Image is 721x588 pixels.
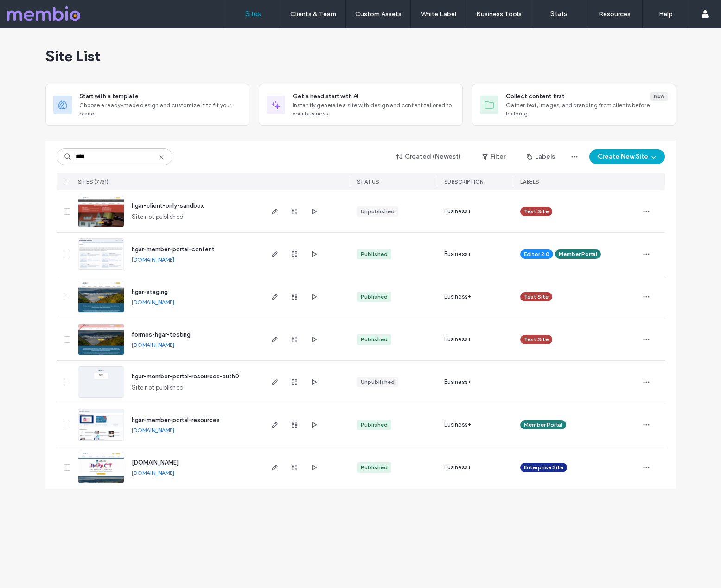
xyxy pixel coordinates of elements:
span: Site not published [132,383,184,392]
a: hgar-client-only-sandbox [132,202,204,209]
label: White Label [421,10,456,18]
span: Test Site [524,293,549,301]
a: hgar-staging [132,288,168,295]
span: LABELS [520,179,539,185]
label: Clients & Team [290,10,336,18]
span: Business+ [444,420,472,429]
a: [DOMAIN_NAME] [132,427,174,434]
div: Collect content firstNewGather text, images, and branding from clients before building. [472,84,676,126]
span: Business+ [444,335,472,344]
div: Unpublished [361,207,395,216]
button: Create New Site [589,149,665,164]
span: Member Portal [559,250,597,258]
span: Business+ [444,377,472,387]
div: Published [361,421,388,429]
span: Site not published [132,212,184,222]
label: Resources [599,10,631,18]
span: SUBSCRIPTION [444,179,484,185]
span: Enterprise Site [524,463,563,472]
span: SITES (7/31) [78,179,109,185]
button: Created (Newest) [388,149,469,164]
span: Collect content first [506,92,565,101]
div: Published [361,250,388,258]
a: formos-hgar-testing [132,331,191,338]
span: Test Site [524,335,549,344]
span: STATUS [357,179,379,185]
a: [DOMAIN_NAME] [132,299,174,306]
div: New [650,92,668,101]
span: Start with a template [79,92,139,101]
a: hgar-member-portal-content [132,246,215,253]
span: Instantly generate a site with design and content tailored to your business. [293,101,455,118]
div: Get a head start with AIInstantly generate a site with design and content tailored to your business. [259,84,463,126]
div: Unpublished [361,378,395,386]
span: Choose a ready-made design and customize it to fit your brand. [79,101,242,118]
div: Published [361,335,388,344]
a: [DOMAIN_NAME] [132,469,174,476]
span: Get a head start with AI [293,92,358,101]
div: Published [361,463,388,472]
span: Site List [45,47,101,65]
span: Business+ [444,463,472,472]
span: Business+ [444,292,472,301]
a: [DOMAIN_NAME] [132,459,179,466]
span: Gather text, images, and branding from clients before building. [506,101,668,118]
a: [DOMAIN_NAME] [132,256,174,263]
span: Member Portal [524,421,562,429]
span: Test Site [524,207,549,216]
div: Start with a templateChoose a ready-made design and customize it to fit your brand. [45,84,249,126]
label: Stats [550,10,568,18]
span: Editor 2.0 [524,250,549,258]
label: Help [659,10,673,18]
label: Business Tools [476,10,522,18]
a: hgar-member-portal-resources [132,416,220,423]
label: Custom Assets [355,10,402,18]
span: Business+ [444,207,472,216]
div: Published [361,293,388,301]
a: hgar-member-portal-resources-auth0 [132,373,239,380]
span: Business+ [444,249,472,259]
button: Filter [473,149,515,164]
label: Sites [245,10,261,18]
button: Labels [518,149,563,164]
a: [DOMAIN_NAME] [132,341,174,348]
